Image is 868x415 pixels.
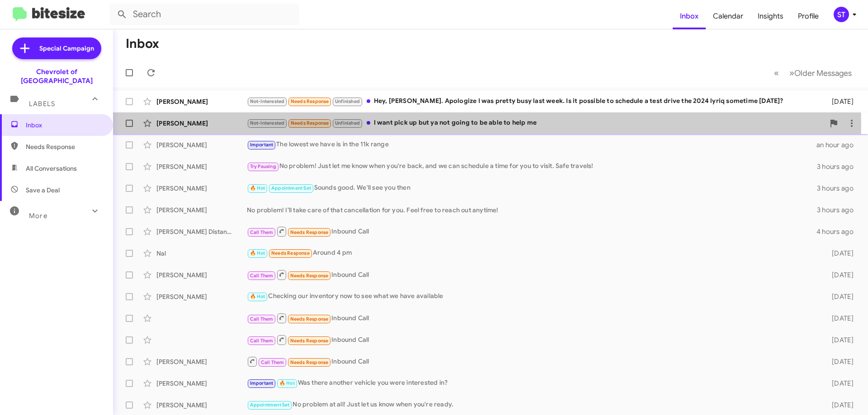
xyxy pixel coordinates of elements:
span: 🔥 Hot [250,294,265,299]
span: « [774,67,779,79]
a: Insights [750,3,791,29]
div: No problem! Just let me know when you're back, and we can schedule a time for you to visit. Safe ... [247,161,817,172]
div: [PERSON_NAME] [156,119,247,128]
span: Call Them [250,316,274,322]
a: Calendar [706,3,750,29]
button: ST [826,7,858,22]
h1: Inbox [126,37,159,51]
span: Appointment Set [250,402,290,408]
span: Needs Response [291,98,329,104]
span: Unfinished [335,120,360,126]
span: Call Them [250,338,274,344]
div: ST [834,7,849,22]
div: [PERSON_NAME] [156,162,247,171]
div: Sounds good. We'll see you then [247,183,817,193]
span: Inbox [26,121,103,130]
button: Previous [769,64,784,82]
div: [DATE] [817,336,861,345]
span: Save a Deal [26,186,60,195]
div: 3 hours ago [817,162,861,171]
a: Inbox [673,3,706,29]
span: 🔥 Hot [250,185,265,191]
span: 🔥 Hot [279,380,295,386]
span: Needs Response [290,359,329,365]
div: Around 4 pm [247,248,817,258]
span: Not-Interested [250,98,285,104]
span: Unfinished [335,98,360,104]
span: Labels [29,100,55,108]
span: Needs Response [291,120,329,126]
span: Needs Response [290,273,329,279]
div: [DATE] [817,270,861,280]
div: [PERSON_NAME] [156,184,247,193]
div: [PERSON_NAME] Distance [156,227,247,236]
div: No problem at all! Just let us know when you're ready. [247,400,817,410]
input: Search [109,4,299,25]
div: [PERSON_NAME] [156,401,247,410]
span: Important [250,142,274,148]
div: Was there another vehicle you were interested in? [247,378,817,388]
nav: Page navigation example [769,64,857,82]
span: Call Them [261,359,284,365]
span: More [29,212,47,220]
button: Next [784,64,857,82]
span: Needs Response [290,229,329,235]
span: All Conversations [26,164,77,173]
a: Special Campaign [12,37,101,59]
div: [DATE] [817,379,861,388]
span: Needs Response [26,142,103,151]
div: an hour ago [816,140,861,149]
div: I want pick up but ya not going to be able to help me [247,118,825,128]
div: [PERSON_NAME] [156,97,247,106]
div: [PERSON_NAME] [156,292,247,301]
a: Profile [791,3,826,29]
div: 3 hours ago [817,205,861,214]
span: Needs Response [271,250,310,256]
div: Checking our inventory now to see what we have available [247,291,817,302]
div: 4 hours ago [816,227,861,236]
span: Appointment Set [271,185,311,191]
div: [DATE] [817,249,861,258]
span: Not-Interested [250,120,285,126]
div: [DATE] [817,357,861,366]
span: Needs Response [290,338,329,344]
span: Call Them [250,229,274,235]
div: Nal [156,249,247,258]
div: Inbound Call [247,356,817,367]
div: Inbound Call [247,269,817,280]
div: [DATE] [817,97,861,106]
span: 🔥 Hot [250,250,265,256]
div: [PERSON_NAME] [156,270,247,280]
div: [PERSON_NAME] [156,140,247,149]
span: » [789,67,794,79]
span: Needs Response [290,316,329,322]
span: Important [250,380,274,386]
div: No problem! I’ll take care of that cancellation for you. Feel free to reach out anytime! [247,205,817,214]
span: Special Campaign [39,44,94,53]
span: Older Messages [794,68,852,78]
div: Inbound Call [247,312,817,324]
div: [DATE] [817,314,861,323]
div: Hey, [PERSON_NAME]. Apologize I was pretty busy last week. Is it possible to schedule a test driv... [247,96,817,107]
div: [PERSON_NAME] [156,205,247,214]
div: [DATE] [817,401,861,410]
div: 3 hours ago [817,184,861,193]
span: Try Pausing [250,163,276,169]
div: Inbound Call [247,334,817,345]
span: Call Them [250,273,274,279]
div: [PERSON_NAME] [156,379,247,388]
div: Inbound Call [247,226,816,237]
div: The lowest we have is in the 11k range [247,140,816,150]
div: [PERSON_NAME] [156,357,247,366]
div: [DATE] [817,292,861,301]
